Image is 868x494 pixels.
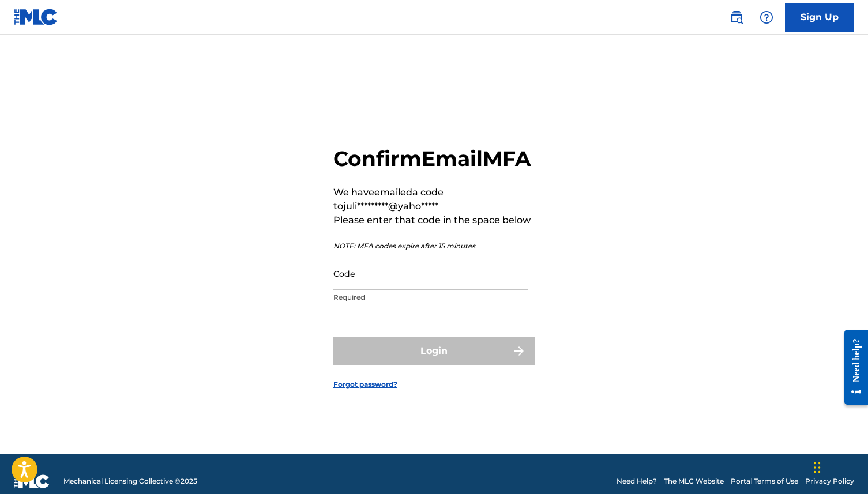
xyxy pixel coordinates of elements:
[333,146,535,172] h2: Confirm Email MFA
[785,3,854,32] a: Sign Up
[333,213,535,227] p: Please enter that code in the space below
[731,476,798,487] a: Portal Terms of Use
[617,476,657,487] a: Need Help?
[333,379,397,390] a: Forgot password?
[333,241,535,251] p: NOTE: MFA codes expire after 15 minutes
[760,10,773,24] img: help
[836,320,868,413] iframe: Resource Center
[664,476,724,487] a: The MLC Website
[805,476,854,487] a: Privacy Policy
[755,6,778,29] div: Help
[14,9,58,25] img: MLC Logo
[810,439,868,494] iframe: Chat Widget
[14,474,50,488] img: logo
[814,450,821,485] div: Drag
[63,476,197,487] span: Mechanical Licensing Collective © 2025
[730,10,743,24] img: search
[725,6,748,29] a: Public Search
[333,292,528,303] p: Required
